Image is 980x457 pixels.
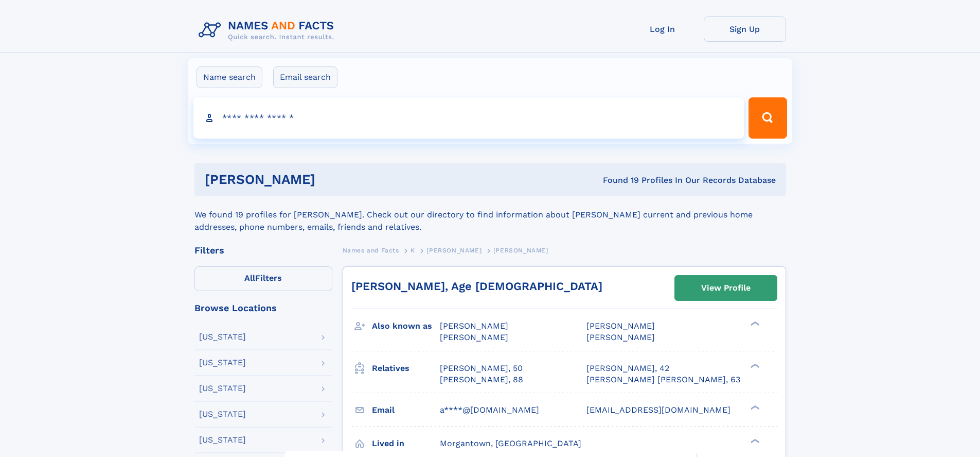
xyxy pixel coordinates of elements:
div: [US_STATE] [199,359,246,367]
button: Search Button [749,97,787,139]
span: [PERSON_NAME] [426,247,482,254]
div: [US_STATE] [199,410,246,418]
div: View Profile [701,276,751,300]
a: [PERSON_NAME] [426,244,482,257]
span: Morgantown, [GEOGRAPHIC_DATA] [440,438,581,448]
a: Names and Facts [343,244,399,257]
span: [PERSON_NAME] [440,321,508,331]
h3: Email [372,401,440,419]
div: ❯ [748,437,760,444]
label: Filters [194,266,332,291]
h3: Relatives [372,360,440,377]
div: [US_STATE] [199,436,246,444]
span: All [244,273,255,283]
h3: Lived in [372,435,440,452]
h3: Also known as [372,317,440,335]
div: [US_STATE] [199,333,246,341]
a: [PERSON_NAME], Age [DEMOGRAPHIC_DATA] [351,280,602,293]
span: [PERSON_NAME] [440,332,508,342]
a: Log In [621,16,704,42]
a: K [411,244,415,257]
a: [PERSON_NAME], 50 [440,363,523,374]
div: Filters [194,246,332,255]
a: View Profile [675,276,777,300]
div: ❯ [748,320,760,327]
h1: [PERSON_NAME] [205,173,459,186]
div: Browse Locations [194,303,332,313]
label: Email search [273,66,337,88]
input: search input [193,97,744,139]
span: [PERSON_NAME] [493,247,548,254]
div: We found 19 profiles for [PERSON_NAME]. Check out our directory to find information about [PERSON... [194,196,786,233]
span: [PERSON_NAME] [586,321,655,331]
a: Sign Up [704,16,786,42]
a: [PERSON_NAME], 88 [440,374,523,385]
a: [PERSON_NAME] [PERSON_NAME], 63 [586,374,740,385]
img: Logo Names and Facts [194,16,343,44]
span: K [411,247,415,254]
div: [US_STATE] [199,384,246,393]
div: Found 19 Profiles In Our Records Database [459,175,776,186]
span: [EMAIL_ADDRESS][DOMAIN_NAME] [586,405,730,415]
div: ❯ [748,362,760,369]
label: Name search [197,66,262,88]
a: [PERSON_NAME], 42 [586,363,669,374]
div: ❯ [748,404,760,411]
span: [PERSON_NAME] [586,332,655,342]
